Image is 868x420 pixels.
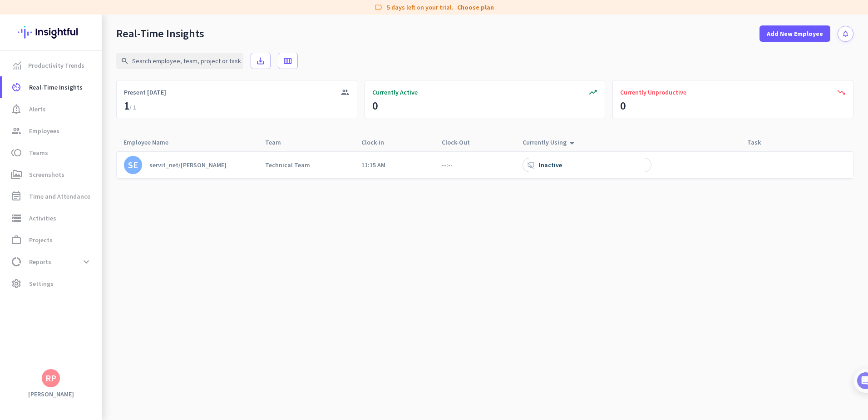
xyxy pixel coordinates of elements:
i: label [374,3,383,12]
div: Team [265,136,292,149]
img: menu-item [13,61,21,70]
i: group [11,125,22,136]
i: notifications [842,30,849,38]
span: Teams [29,147,48,158]
span: Activities [29,213,56,224]
a: data_usageReportsexpand_more [2,251,102,273]
i: calendar_view_week [283,56,292,65]
div: 1 [124,99,136,113]
span: Productivity Trends [28,60,84,71]
a: Choose plan [457,3,494,12]
button: Add New Employee [759,25,830,42]
a: Technical Team [265,161,326,169]
i: work_outline [11,235,22,245]
i: notification_important [11,104,22,115]
a: work_outlineProjects [2,229,102,251]
div: servit_net/[PERSON_NAME] [149,161,227,169]
a: perm_mediaScreenshots [2,164,102,185]
span: Currently Unproductive [620,88,686,97]
div: 0 [620,99,626,113]
div: SE [128,160,138,170]
div: Technical Team [265,161,310,169]
i: data_usage [11,256,22,267]
span: Employees [29,125,59,136]
i: event_note [11,191,22,202]
div: RP [45,374,56,383]
span: Projects [29,235,53,245]
app-real-time-attendance-cell: 11:15 AM [361,161,385,169]
img: Insightful logo [18,15,84,50]
span: Time and Attendance [29,191,90,202]
span: Add New Employee [767,29,823,38]
span: Real-Time Insights [29,82,83,93]
button: expand_more [78,254,94,270]
button: calendar_view_week [278,53,298,69]
a: event_noteTime and Attendance [2,185,102,207]
div: Clock-in [361,136,395,149]
div: Inactive [539,161,564,169]
a: notification_importantAlerts [2,98,102,120]
i: toll [11,147,22,158]
span: Screenshots [29,169,64,180]
i: arrow_drop_up [567,138,577,149]
span: / 1 [129,103,136,111]
a: SEservit_net/[PERSON_NAME] [124,156,230,174]
i: av_timer [11,82,22,93]
i: trending_down [837,88,846,97]
i: save_alt [256,56,265,65]
a: settingsSettings [2,273,102,295]
input: Search employee, team, project or task [116,53,243,69]
i: storage [11,213,22,224]
a: groupEmployees [2,120,102,142]
div: Clock-Out [442,136,481,149]
div: Currently Using [523,136,577,149]
button: save_alt [251,53,271,69]
div: Real-Time Insights [116,27,204,40]
span: Alerts [29,104,46,115]
i: group [340,88,350,97]
div: 0 [372,99,378,113]
i: search [121,57,129,65]
i: settings [11,278,22,289]
button: notifications [838,26,853,42]
div: Employee Name [123,136,179,149]
i: trending_up [588,88,597,97]
a: tollTeams [2,142,102,164]
span: Present [DATE] [124,88,166,97]
i: perm_media [11,169,22,180]
a: storageActivities [2,207,102,229]
app-real-time-attendance-cell: --:-- [442,161,453,169]
div: Task [747,136,772,149]
span: Reports [29,256,51,267]
span: Currently Active [372,88,418,97]
span: Settings [29,278,54,289]
a: menu-itemProductivity Trends [2,55,102,76]
i: desktop_access_disabled [528,162,534,169]
a: av_timerReal-Time Insights [2,76,102,98]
